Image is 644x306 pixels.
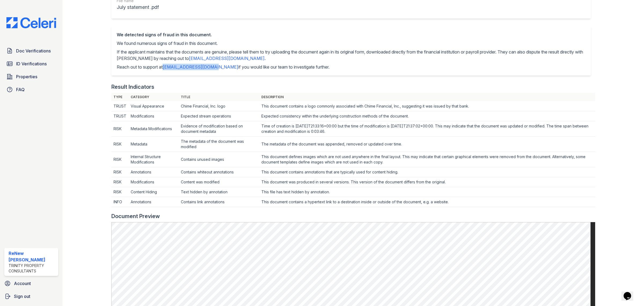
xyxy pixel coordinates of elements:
td: Chime Financial, Inc. logo [179,101,259,111]
div: Document Preview [111,212,160,220]
iframe: chat widget [621,284,639,301]
td: Metadata [129,137,179,152]
span: Account [14,280,31,287]
td: RISK [111,137,129,152]
td: RISK [111,177,129,187]
div: Result Indicators [111,83,154,91]
td: RISK [111,121,129,137]
th: Description [259,93,595,101]
span: Properties [16,73,37,80]
a: Doc Verifications [4,45,58,56]
td: Contains unused images [179,152,259,167]
td: This document contains a logo commonly associated with Chime Financial, Inc., suggesting it was i... [259,101,595,111]
td: Modifications [129,111,179,121]
td: TRUST [111,101,129,111]
div: Trinity Property Consultants [9,263,56,274]
td: Content Hiding [129,187,179,197]
span: ID Verifications [16,61,47,67]
td: Expected consistency within the underlying construction methods of the document. [259,111,595,121]
a: Account [2,278,60,289]
td: Contains link annotations [179,197,259,207]
td: Time of creation is [DATE]T21:33:16+00:00 but the time of modification is [DATE]T21:37:02+00:00. ... [259,121,595,137]
td: Modifications [129,177,179,187]
div: ReNew [PERSON_NAME] [9,250,56,263]
td: The metadata of the document was modified [179,137,259,152]
span: Doc Verifications [16,48,51,54]
img: CE_Logo_Blue-a8612792a0a2168367f1c8372b55b34899dd931a85d93a1a3d3e32e68fde9ad4.png [2,17,60,28]
span: FAQ [16,86,25,93]
td: This document was produced in several versions. This version of the document differs from the ori... [259,177,595,187]
span: Sign out [14,293,30,300]
a: Sign out [2,291,60,302]
p: We found numerous signs of fraud in this document. [117,40,586,47]
th: Type [111,93,129,101]
a: [EMAIL_ADDRESS][DOMAIN_NAME] [189,56,265,61]
p: If the applicant maintains that the documents are genuine, please tell them to try uploading the ... [117,49,586,62]
td: This file has text hidden by annotation. [259,187,595,197]
td: Annotations [129,167,179,177]
th: Title [179,93,259,101]
td: RISK [111,187,129,197]
td: Annotations [129,197,179,207]
td: The metadata of the document was appended, removed or updated over time. [259,137,595,152]
td: Evidence of modification based on document metadata [179,121,259,137]
td: RISK [111,167,129,177]
td: Content was modified [179,177,259,187]
td: Visual Appearance [129,101,179,111]
a: ID Verifications [4,58,58,69]
a: FAQ [4,84,58,95]
td: Internal Structure Modifications [129,152,179,167]
td: Expected stream operations [179,111,259,121]
td: Text hidden by annotation [179,187,259,197]
a: Properties [4,71,58,82]
div: We detected signs of fraud in this document. [117,31,586,38]
td: This document contains a hypertext link to a destination inside or outside of the document, e.g. ... [259,197,595,207]
td: INFO [111,197,129,207]
td: Metadata Modifications [129,121,179,137]
td: Contains whiteout annotations [179,167,259,177]
td: This document defines images which are not used anywhere in the final layout. This may indicate t... [259,152,595,167]
span: . [265,56,266,61]
td: TRUST [111,111,129,121]
div: July statement .pdf [117,3,159,11]
a: [EMAIL_ADDRESS][DOMAIN_NAME] [163,64,238,70]
td: This document contains annotations that are typically used for content hiding. [259,167,595,177]
th: Category [129,93,179,101]
td: RISK [111,152,129,167]
p: Reach out to support at if you would like our team to investigate further. [117,64,586,70]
